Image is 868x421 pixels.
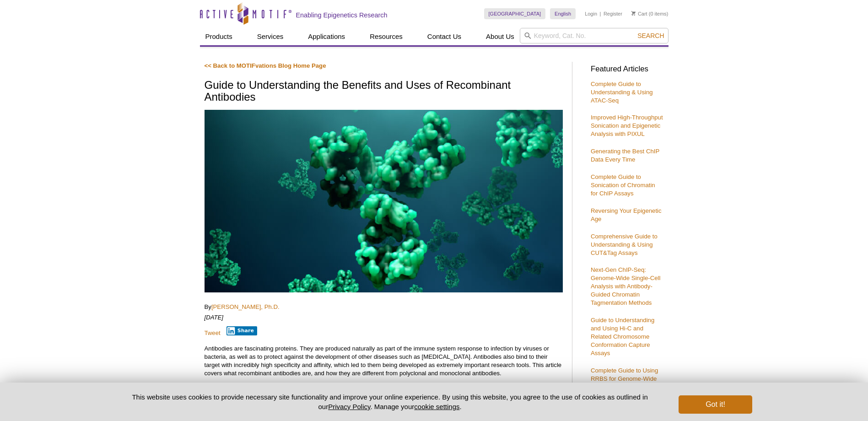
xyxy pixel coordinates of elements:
a: Next-Gen ChIP-Seq: Genome-Wide Single-Cell Analysis with Antibody-Guided Chromatin Tagmentation M... [591,266,660,306]
a: Complete Guide to Using RRBS for Genome-Wide DNA Methylation Analysis [591,367,659,390]
button: Got it! [679,395,752,414]
li: (0 items) [631,8,669,19]
a: Contact Us [422,28,467,45]
h3: Featured Articles [591,65,664,73]
button: Share [226,326,257,335]
a: Login [585,11,597,17]
a: Complete Guide to Sonication of Chromatin for ChIP Assays [591,173,655,197]
button: cookie settings [414,403,459,410]
p: Antibodies are fascinating proteins. They are produced naturally as part of the immune system res... [205,345,563,378]
a: Products [200,28,238,45]
span: Search [637,32,664,39]
a: Guide to Understanding and Using Hi-C and Related Chromosome Conformation Capture Assays [591,317,654,356]
a: Reversing Your Epigenetic Age [591,207,662,222]
a: Generating the Best ChIP Data Every Time [591,148,659,163]
img: Recombinant Antibodies [205,110,563,292]
a: About Us [480,28,520,45]
a: [GEOGRAPHIC_DATA] [484,8,546,19]
h1: Guide to Understanding the Benefits and Uses of Recombinant Antibodies [205,79,563,104]
em: [DATE] [205,314,224,321]
li: | [600,8,601,19]
p: This website uses cookies to provide necessary site functionality and improve your online experie... [116,392,664,411]
a: << Back to MOTIFvations Blog Home Page [205,62,326,69]
a: Improved High-Throughput Sonication and Epigenetic Analysis with PIXUL [591,114,663,137]
a: Comprehensive Guide to Understanding & Using CUT&Tag Assays [591,233,658,256]
a: English [550,8,576,19]
button: Search [635,32,667,40]
a: Applications [302,28,350,45]
a: Register [604,11,622,17]
a: Resources [364,28,408,45]
a: Tweet [205,329,221,336]
a: Cart [631,11,647,17]
a: Privacy Policy [328,403,370,410]
a: [PERSON_NAME], Ph.D. [211,303,280,310]
h2: Enabling Epigenetics Research [296,11,388,19]
input: Keyword, Cat. No. [520,28,669,43]
img: Your Cart [631,11,636,16]
p: By [205,303,563,311]
a: Complete Guide to Understanding & Using ATAC-Seq [591,81,653,104]
a: Services [252,28,289,45]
